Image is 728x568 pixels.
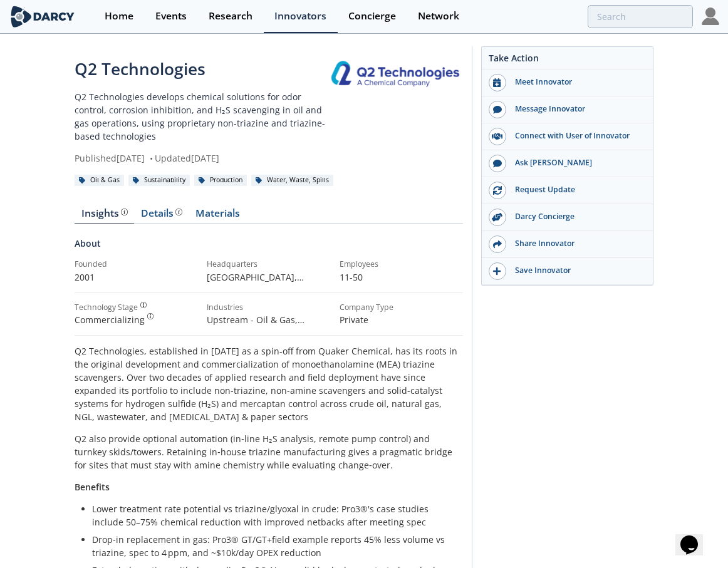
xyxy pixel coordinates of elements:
[506,103,647,115] div: Message Innovator
[506,184,647,195] div: Request Update
[207,259,330,270] div: Headquarters
[75,237,463,259] div: About
[348,11,396,21] div: Concierge
[340,314,368,326] span: Private
[92,533,454,559] li: Drop‑in replacement in gas: Pro3® GT/GT+field example reports 45% less volume vs triazine, spec t...
[189,209,246,224] a: Materials
[482,51,653,70] div: Take Action
[588,5,693,28] input: Advanced Search
[506,265,647,276] div: Save Innovator
[75,90,330,143] p: Q2 Technologies develops chemical solutions for odor control, corrosion inhibition, and H₂S scave...
[675,518,715,555] iframe: chat widget
[340,302,463,313] div: Company Type
[121,209,128,215] img: information.svg
[340,271,463,284] p: 11-50
[75,175,124,186] div: Oil & Gas
[207,271,330,284] p: [GEOGRAPHIC_DATA], [US_STATE] , [GEOGRAPHIC_DATA]
[75,432,463,472] p: Q2 also provide optional automation (in‑line H₂S analysis, remote pump control) and turnkey skids...
[147,152,155,164] span: •
[702,8,719,25] img: Profile
[207,302,330,313] div: Industries
[175,209,182,215] img: information.svg
[506,211,647,222] div: Darcy Concierge
[92,502,454,529] li: Lower treatment rate potential vs triazine/glyoxal in crude: Pro3®'s case studies include 50–75% ...
[75,302,138,313] div: Technology Stage
[75,313,198,326] div: Commercializing
[194,175,247,186] div: Production
[134,209,189,224] a: Details
[75,481,110,493] strong: Benefits
[506,76,647,88] div: Meet Innovator
[482,258,653,285] button: Save Innovator
[75,259,198,270] div: Founded
[506,157,647,168] div: Ask [PERSON_NAME]
[207,314,309,352] span: Upstream - Oil & Gas, Downstream - Oil & Gas, Paper & Forest Products
[75,271,198,284] p: 2001
[141,209,182,219] div: Details
[340,259,463,270] div: Employees
[418,11,459,21] div: Network
[75,344,463,423] p: Q2 Technologies, established in [DATE] as a spin-off from Quaker Chemical, has its roots in the o...
[147,313,154,320] img: information.svg
[75,152,330,165] div: Published [DATE] Updated [DATE]
[81,209,128,219] div: Insights
[209,11,252,21] div: Research
[75,209,134,224] a: Insights
[75,57,330,81] div: Q2 Technologies
[506,238,647,249] div: Share Innovator
[140,302,147,309] img: information.svg
[274,11,326,21] div: Innovators
[506,130,647,142] div: Connect with User of Innovator
[9,6,76,28] img: logo-wide.svg
[128,175,190,186] div: Sustainability
[105,11,133,21] div: Home
[155,11,187,21] div: Events
[251,175,333,186] div: Water, Waste, Spills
